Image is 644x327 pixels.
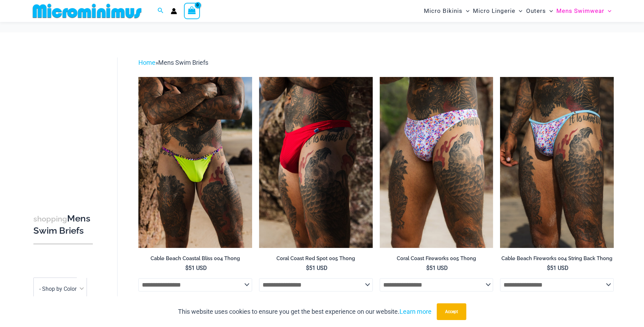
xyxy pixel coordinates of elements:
[138,77,252,248] img: Cable Beach Coastal Bliss 004 Thong 04
[380,255,493,264] a: Coral Coast Fireworks 005 Thong
[138,59,208,66] span: »
[547,265,569,271] bdi: 51 USD
[380,77,493,248] img: Coral Coast Fireworks 005 Thong 01
[500,77,614,248] img: Cable Beach Fireworks 004 String Back Thong 06
[526,2,546,20] span: Outers
[380,255,493,262] h2: Coral Coast Fireworks 005 Thong
[259,255,373,262] h2: Coral Coast Red Spot 005 Thong
[138,59,155,66] a: Home
[422,2,471,20] a: Micro BikinisMenu ToggleMenu Toggle
[33,52,96,191] iframe: TrustedSite Certified
[426,265,429,271] span: $
[259,77,373,248] img: Coral Coast Red Spot 005 Thong 11
[500,255,614,264] a: Cable Beach Fireworks 004 String Back Thong
[400,308,432,315] a: Learn more
[185,265,207,271] bdi: 51 USD
[33,215,67,223] span: shopping
[426,265,448,271] bdi: 51 USD
[421,1,614,21] nav: Site Navigation
[178,306,432,317] p: This website uses cookies to ensure you get the best experience on our website.
[39,286,77,292] span: - Shop by Color
[184,3,200,19] a: View Shopping Cart, empty
[473,2,515,20] span: Micro Lingerie
[471,2,524,20] a: Micro LingerieMenu ToggleMenu Toggle
[33,278,87,301] span: - Shop by Color
[556,2,604,20] span: Mens Swimwear
[34,278,87,300] span: - Shop by Color
[524,2,555,20] a: OutersMenu ToggleMenu Toggle
[462,2,469,20] span: Menu Toggle
[555,2,613,20] a: Mens SwimwearMenu ToggleMenu Toggle
[500,255,614,262] h2: Cable Beach Fireworks 004 String Back Thong
[30,3,144,19] img: MM SHOP LOGO FLAT
[33,213,93,237] h3: Mens Swim Briefs
[259,255,373,264] a: Coral Coast Red Spot 005 Thong
[138,255,252,264] a: Cable Beach Coastal Bliss 004 Thong
[424,2,462,20] span: Micro Bikinis
[306,265,309,271] span: $
[138,77,252,248] a: Cable Beach Coastal Bliss 004 Thong 04Cable Beach Coastal Bliss 004 Thong 05Cable Beach Coastal B...
[546,2,553,20] span: Menu Toggle
[500,77,614,248] a: Cable Beach Fireworks 004 String Back Thong 06Cable Beach Fireworks 004 String Back Thong 07Cable...
[437,303,466,320] button: Accept
[158,59,208,66] span: Mens Swim Briefs
[138,255,252,262] h2: Cable Beach Coastal Bliss 004 Thong
[604,2,611,20] span: Menu Toggle
[306,265,328,271] bdi: 51 USD
[547,265,550,271] span: $
[158,7,164,15] a: Search icon link
[515,2,522,20] span: Menu Toggle
[259,77,373,248] a: Coral Coast Red Spot 005 Thong 11Coral Coast Red Spot 005 Thong 12Coral Coast Red Spot 005 Thong 12
[171,8,177,14] a: Account icon link
[380,77,493,248] a: Coral Coast Fireworks 005 Thong 01Coral Coast Fireworks 005 Thong 02Coral Coast Fireworks 005 Tho...
[185,265,188,271] span: $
